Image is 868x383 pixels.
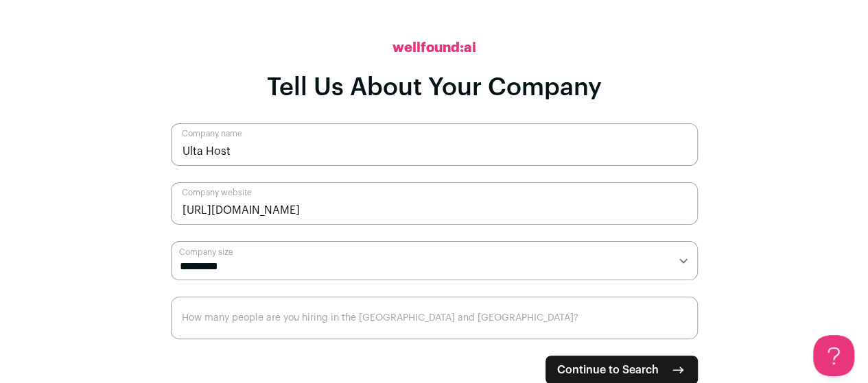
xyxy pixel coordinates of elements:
h2: wellfound:ai [392,38,476,58]
input: Company name [171,123,698,166]
span: Continue to Search [557,362,659,378]
input: How many people are you hiring in the US and Canada? [171,297,698,339]
h1: Tell Us About Your Company [267,74,602,101]
iframe: Help Scout Beacon - Open [813,335,854,376]
input: Company website [171,182,698,225]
